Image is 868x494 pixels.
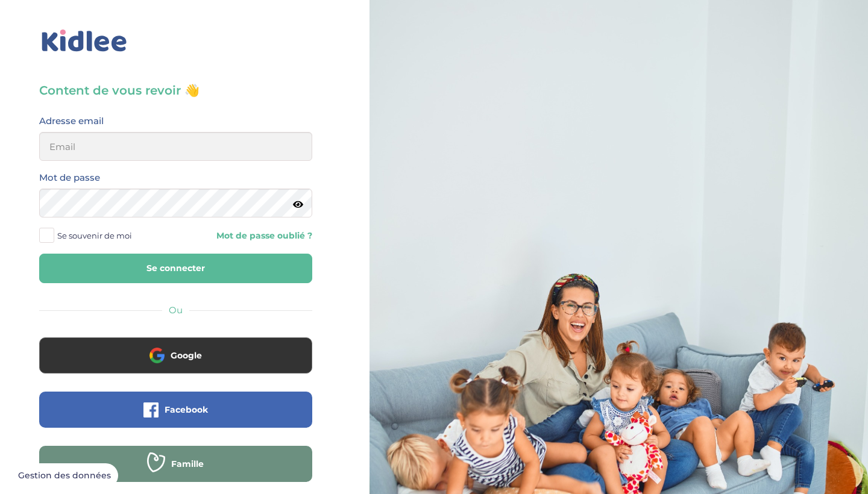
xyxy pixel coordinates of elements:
[39,392,312,428] button: Facebook
[39,113,104,129] label: Adresse email
[57,228,132,243] span: Se souvenir de moi
[39,82,312,99] h3: Content de vous revoir 👋
[169,304,183,316] span: Ou
[171,349,202,361] span: Google
[39,170,100,186] label: Mot de passe
[39,466,312,478] a: Famille
[149,348,165,363] img: google.png
[39,132,312,161] input: Email
[39,254,312,283] button: Se connecter
[11,463,118,489] button: Gestion des données
[39,358,312,369] a: Google
[39,337,312,374] button: Google
[39,412,312,424] a: Facebook
[171,458,204,470] span: Famille
[143,402,159,417] img: facebook.png
[39,446,312,482] button: Famille
[18,471,111,481] span: Gestion des données
[39,27,130,55] img: logo_kidlee_bleu
[165,404,208,416] span: Facebook
[184,230,312,242] a: Mot de passe oublié ?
